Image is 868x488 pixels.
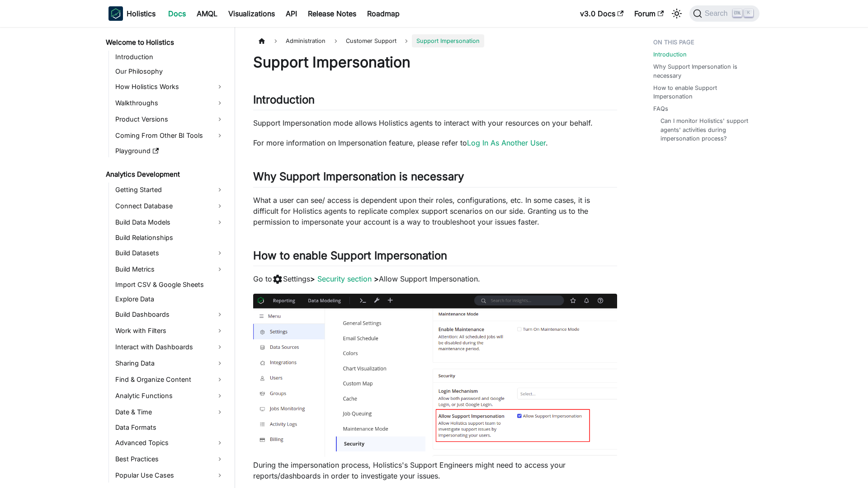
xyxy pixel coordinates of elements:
a: Log In As Another User [467,138,546,147]
a: Advanced Topics [113,436,227,450]
p: What a user can see/ access is dependent upon their roles, configurations, etc. In some cases, it... [253,195,617,227]
a: Build Dashboards [113,307,227,322]
a: Popular Use Cases [113,468,227,483]
a: AMQL [191,6,223,21]
a: Home page [253,34,270,47]
a: Find & Organize Content [113,372,227,387]
a: Best Practices [113,452,227,466]
a: How Holistics Works [113,80,227,94]
a: Sharing Data [113,356,227,371]
a: Release Notes [302,6,362,21]
a: Why Support Impersonation is necessary [653,62,754,80]
a: Our Philosophy [113,65,227,78]
a: Welcome to Holistics [103,36,227,49]
a: Walkthroughs [113,96,227,110]
span: Support Impersonation [412,34,484,47]
strong: > [310,274,315,283]
a: v3.0 Docs [575,6,629,21]
nav: Docs sidebar [99,27,235,488]
a: Analytics Development [103,168,227,181]
a: Data Formats [113,421,227,434]
a: Analytic Functions [113,389,227,403]
a: Connect Database [113,199,227,213]
kbd: K [744,9,753,17]
a: How to enable Support Impersonation [653,84,754,101]
strong: > [374,274,379,283]
a: Introduction [653,50,687,59]
a: Playground [113,145,227,157]
a: HolisticsHolistics [108,6,156,21]
span: Search [702,9,733,18]
h1: Support Impersonation [253,53,617,71]
h2: Introduction [253,93,617,110]
a: Roadmap [362,6,405,21]
span: Administration [281,34,330,47]
a: Build Data Models [113,215,227,230]
a: Coming From Other BI Tools [113,128,227,143]
a: Interact with Dashboards [113,340,227,354]
button: Search (Ctrl+K) [689,5,759,22]
a: Explore Data [113,293,227,305]
a: Product Versions [113,112,227,127]
a: Date & Time [113,405,227,419]
span: settings [272,274,283,285]
nav: Breadcrumbs [253,34,617,47]
button: Switch between dark and light mode (currently light mode) [670,6,684,21]
h2: How to enable Support Impersonation [253,249,617,266]
b: Holistics [127,8,156,19]
p: For more information on Impersonation feature, please refer to . [253,137,617,148]
a: Import CSV & Google Sheets [113,278,227,291]
a: FAQs [653,104,668,113]
a: Forum [629,6,669,21]
a: Docs [163,6,191,21]
a: Can I monitor Holistics' support agents' activities during impersonation process? [660,117,750,143]
a: Build Datasets [113,246,227,260]
p: Support Impersonation mode allows Holistics agents to interact with your resources on your behalf. [253,117,617,128]
a: Build Relationships [113,231,227,244]
a: Introduction [113,51,227,63]
a: Work with Filters [113,324,227,338]
p: During the impersonation process, Holistics's Support Engineers might need to access your reports... [253,460,617,481]
p: Go to Settings Allow Support Impersonation. [253,273,617,285]
a: Security section [317,274,372,283]
a: API [280,6,302,21]
span: Customer Support [341,34,401,47]
a: Build Metrics [113,262,227,277]
a: Getting Started [113,183,227,197]
h2: Why Support Impersonation is necessary [253,170,617,187]
img: Holistics [108,6,123,21]
a: Visualizations [223,6,280,21]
